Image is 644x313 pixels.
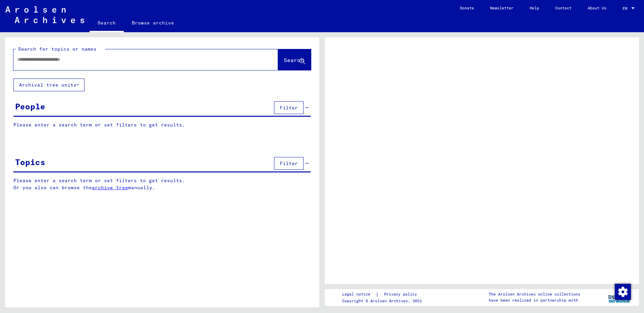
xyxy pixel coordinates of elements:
[284,57,304,63] span: Search
[342,291,376,298] a: Legal notice
[607,289,632,306] img: yv_logo.png
[489,291,580,297] p: The Arolsen Archives online collections
[15,100,45,112] div: People
[18,46,97,52] mat-label: Search for topics or names
[623,6,630,11] span: EN
[280,160,298,166] span: Filter
[489,297,580,303] p: have been realized in partnership with
[280,105,298,111] span: Filter
[274,157,304,170] button: Filter
[342,291,425,298] div: |
[92,185,128,191] a: archive tree
[13,177,311,191] p: Please enter a search term or set filters to get results. Or you also can browse the manually.
[278,49,311,70] button: Search
[379,291,425,298] a: Privacy policy
[124,15,182,31] a: Browse archive
[13,121,311,128] p: Please enter a search term or set filters to get results.
[5,6,84,23] img: Arolsen_neg.svg
[15,156,45,168] div: Topics
[342,298,425,304] p: Copyright © Arolsen Archives, 2021
[615,284,631,300] img: Change consent
[274,101,304,114] button: Filter
[13,79,85,91] button: Archival tree units
[90,15,124,32] a: Search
